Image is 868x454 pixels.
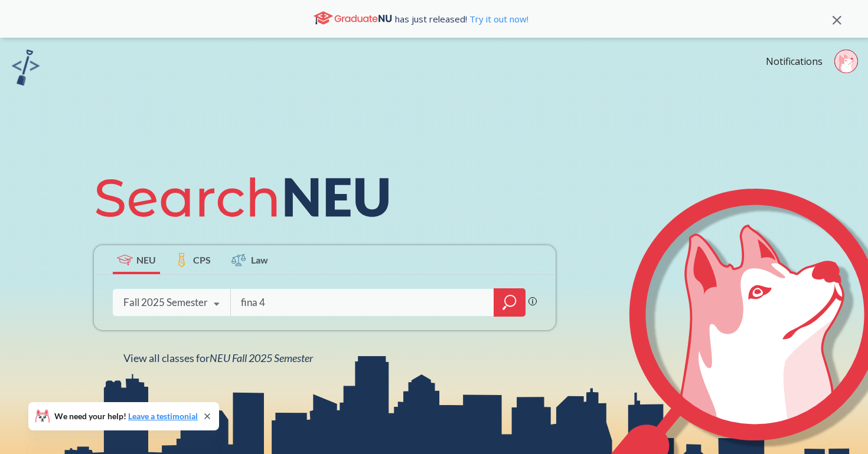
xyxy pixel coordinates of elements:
[123,296,208,309] div: Fall 2025 Semester
[12,50,40,85] img: sandbox logo
[240,290,485,315] input: Class, professor, course number, "phrase"
[210,351,313,364] span: NEU Fall 2025 Semester
[193,253,211,267] span: CPS
[467,13,528,25] a: Try it out now!
[128,411,198,421] a: Leave a testimonial
[54,412,198,420] span: We need your help!
[395,12,528,25] span: has just released!
[12,50,40,89] a: sandbox logo
[136,253,156,267] span: NEU
[502,294,517,311] svg: magnifying glass
[123,351,313,364] span: View all classes for
[494,288,526,317] div: magnifying glass
[251,253,268,267] span: Law
[766,55,823,68] a: Notifications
